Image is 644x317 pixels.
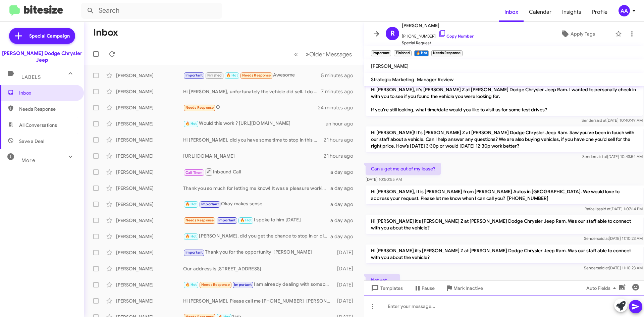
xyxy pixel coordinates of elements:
span: R [390,28,395,39]
div: 21 hours ago [324,153,359,159]
button: Auto Fields [581,282,624,294]
div: 7 minutes ago [321,88,359,95]
span: 🔥 Hot [240,218,252,222]
p: Hi [PERSON_NAME] it's [PERSON_NAME] Z at [PERSON_NAME] Dodge Chrysler Jeep Ram. Was our staff abl... [366,245,643,263]
span: Finished [207,73,222,77]
div: [PERSON_NAME] [116,201,183,208]
div: 21 hours ago [324,137,359,143]
span: Templates [370,282,403,294]
div: Inbound Call [183,168,330,176]
span: 🔥 Hot [226,73,238,77]
div: [PERSON_NAME] [116,281,183,288]
p: Hi [PERSON_NAME] it's [PERSON_NAME] Z at [PERSON_NAME] Dodge Chrysler Jeep Ram. Was our staff abl... [366,215,643,234]
span: said at [597,265,609,270]
span: Sender [DATE] 10:40:49 AM [582,118,643,123]
span: Needs Response [185,218,214,222]
span: Apply Tags [571,28,595,40]
span: Important [185,250,203,255]
div: a day ago [330,169,359,175]
div: Awesome [183,71,321,79]
button: Next [302,47,356,61]
a: Profile [587,2,613,22]
span: More [21,157,35,163]
div: 5 minutes ago [321,72,359,79]
span: Strategic Marketing [371,76,414,83]
div: [PERSON_NAME] [116,233,183,240]
small: Needs Response [431,50,462,56]
button: Apply Tags [543,28,612,40]
button: AA [613,5,637,16]
span: All Conversations [19,122,57,128]
div: Okay makes sense [183,200,330,208]
span: » [306,50,309,58]
div: [PERSON_NAME] [116,298,183,304]
div: [PERSON_NAME] [116,217,183,224]
span: 🔥 Hot [185,121,197,126]
span: Rafaella [DATE] 1:07:14 PM [585,206,643,211]
span: Sender [DATE] 11:10:23 AM [584,265,643,270]
span: Needs Response [185,105,214,110]
span: Needs Response [19,106,76,112]
p: Not yet [366,274,400,286]
span: Save a Deal [19,138,44,145]
span: said at [597,236,609,241]
a: Inbox [499,2,524,22]
button: Pause [408,282,440,294]
a: Special Campaign [9,28,75,44]
span: Sender [DATE] 10:43:54 AM [582,154,643,159]
input: Search [81,3,222,19]
a: Insights [557,2,587,22]
span: Important [234,282,252,287]
div: [PERSON_NAME] [116,88,183,95]
a: Calendar [524,2,557,22]
div: I am already dealing with someone [183,281,334,288]
span: 🔥 Hot [185,202,197,206]
div: Would this work ? [URL][DOMAIN_NAME] [183,120,326,127]
div: a day ago [330,217,359,224]
span: Auto Fields [586,282,619,294]
div: [DATE] [334,265,359,272]
span: Sender [DATE] 11:10:23 AM [584,236,643,241]
div: Our address is [STREET_ADDRESS] [183,265,334,272]
p: Hi [PERSON_NAME], it's [PERSON_NAME] Z at [PERSON_NAME] Dodge Chrysler Jeep Ram. I wanted to pers... [366,84,643,116]
div: Thank you for the opportunity [PERSON_NAME] [183,249,334,256]
button: Mark Inactive [440,282,488,294]
div: [PERSON_NAME] [116,120,183,127]
div: 24 minutes ago [318,104,359,111]
h1: Inbox [93,27,118,38]
span: Special Campaign [29,33,70,39]
span: Manager Review [417,76,453,83]
button: Templates [364,282,408,294]
div: [PERSON_NAME] [116,137,183,143]
span: Pause [422,282,435,294]
small: 🔥 Hot [414,50,429,56]
small: Important [371,50,391,56]
div: Thank you so much for letting me know! It was a pleasure working with you! [183,185,330,192]
div: [PERSON_NAME] [116,104,183,111]
div: [PERSON_NAME] [116,169,183,175]
span: said at [599,206,610,211]
div: Hi [PERSON_NAME], did you have some time to stop in this weekend? [183,137,324,143]
div: [DATE] [334,298,359,304]
span: Important [218,218,236,222]
nav: Page navigation example [290,47,356,61]
div: [URL][DOMAIN_NAME] [183,153,324,159]
div: [PERSON_NAME] [116,72,183,79]
span: Special Request [402,40,474,46]
div: a day ago [330,201,359,208]
div: Hi [PERSON_NAME], Please call me [PHONE_NUMBER] [PERSON_NAME] [183,298,334,304]
span: [PERSON_NAME] [371,63,409,69]
div: O [183,104,318,111]
div: I spoke to him [DATE] [183,216,330,224]
span: 🔥 Hot [185,282,197,287]
a: Copy Number [438,34,474,39]
div: [DATE] [334,281,359,288]
span: said at [595,118,606,123]
p: Can u get me out of my lease? [366,163,441,175]
span: 🔥 Hot [185,234,197,239]
span: Call Them [185,170,203,175]
span: Important [201,202,219,206]
span: Labels [21,74,41,80]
